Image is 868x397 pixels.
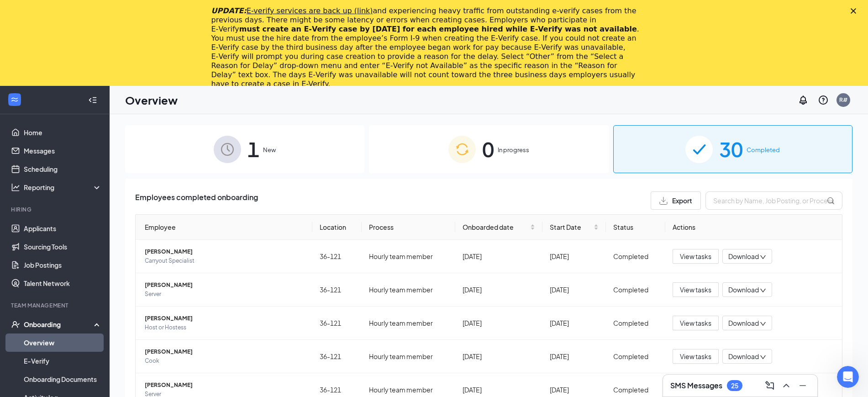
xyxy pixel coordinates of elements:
button: ComposeMessage [763,378,777,393]
div: Close [851,8,860,14]
div: [DATE] [550,318,599,328]
svg: Minimize [797,380,808,391]
div: [DATE] [550,285,599,295]
span: Server [145,290,305,299]
a: Job Postings [24,256,102,274]
div: Team Management [11,302,100,309]
td: Hourly team member [362,240,456,273]
span: Onboarded date [463,222,528,232]
span: 0 [482,133,494,165]
th: Employee [136,215,312,240]
td: Hourly team member [362,273,456,307]
th: Actions [665,215,842,240]
button: View tasks [673,316,719,330]
td: 36-121 [312,273,362,307]
a: Messages [24,142,102,160]
a: E-Verify [24,352,102,370]
button: View tasks [673,249,719,264]
span: Completed [747,145,780,154]
input: Search by Name, Job Posting, or Process [705,191,842,210]
span: View tasks [680,351,711,361]
div: Completed [613,251,658,261]
div: Completed [613,351,658,361]
span: Download [728,285,759,295]
svg: ComposeMessage [764,380,775,391]
td: 36-121 [312,340,362,373]
span: 30 [719,133,743,165]
span: Employees completed onboarding [135,191,258,210]
span: New [263,145,276,154]
div: [DATE] [463,285,535,295]
div: [DATE] [550,251,599,261]
a: Sourcing Tools [24,238,102,256]
div: and experiencing heavy traffic from outstanding e-verify cases from the previous days. There migh... [211,6,642,89]
span: down [760,254,766,260]
a: Overview [24,333,102,352]
span: [PERSON_NAME] [145,381,305,390]
td: Hourly team member [362,307,456,340]
div: [DATE] [463,318,535,328]
span: Cook [145,356,305,365]
svg: WorkstreamLogo [10,95,19,104]
th: Location [312,215,362,240]
th: Start Date [542,215,606,240]
div: Onboarding [24,320,94,329]
svg: Collapse [88,95,97,105]
span: down [760,287,766,294]
svg: UserCheck [11,320,20,329]
a: Talent Network [24,274,102,292]
th: Status [606,215,666,240]
span: View tasks [680,318,711,328]
iframe: Intercom live chat [837,366,859,388]
a: Home [24,123,102,142]
i: UPDATE: [211,6,373,15]
td: Hourly team member [362,340,456,373]
button: View tasks [673,349,719,364]
svg: QuestionInfo [818,95,829,106]
span: Start Date [550,222,592,232]
span: 1 [247,133,259,165]
div: [DATE] [463,251,535,261]
span: Download [728,252,759,261]
span: Download [728,352,759,361]
div: Completed [613,318,658,328]
span: [PERSON_NAME] [145,281,305,290]
span: In progress [498,145,529,154]
button: Minimize [795,378,810,393]
div: R# [839,96,847,104]
h1: Overview [125,92,178,108]
span: [PERSON_NAME] [145,314,305,323]
button: Export [651,191,701,210]
span: [PERSON_NAME] [145,247,305,256]
span: Export [672,197,692,204]
div: Completed [613,285,658,295]
span: View tasks [680,251,711,261]
span: down [760,321,766,327]
button: ChevronUp [779,378,794,393]
b: must create an E‑Verify case by [DATE] for each employee hired while E‑Verify was not available [239,25,637,33]
span: View tasks [680,285,711,295]
th: Process [362,215,456,240]
span: Carryout Specialist [145,256,305,265]
h3: SMS Messages [670,381,722,391]
td: 36-121 [312,307,362,340]
span: down [760,354,766,360]
button: View tasks [673,282,719,297]
div: Reporting [24,183,102,192]
a: Applicants [24,219,102,238]
div: [DATE] [550,385,599,395]
div: Completed [613,385,658,395]
div: [DATE] [550,351,599,361]
th: Onboarded date [455,215,542,240]
div: 25 [731,382,738,390]
a: Scheduling [24,160,102,178]
div: [DATE] [463,351,535,361]
svg: Analysis [11,183,20,192]
svg: Notifications [798,95,809,106]
a: Onboarding Documents [24,370,102,388]
div: Hiring [11,206,100,213]
span: [PERSON_NAME] [145,347,305,356]
div: [DATE] [463,385,535,395]
svg: ChevronUp [781,380,792,391]
a: E-verify services are back up (link) [247,6,373,15]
